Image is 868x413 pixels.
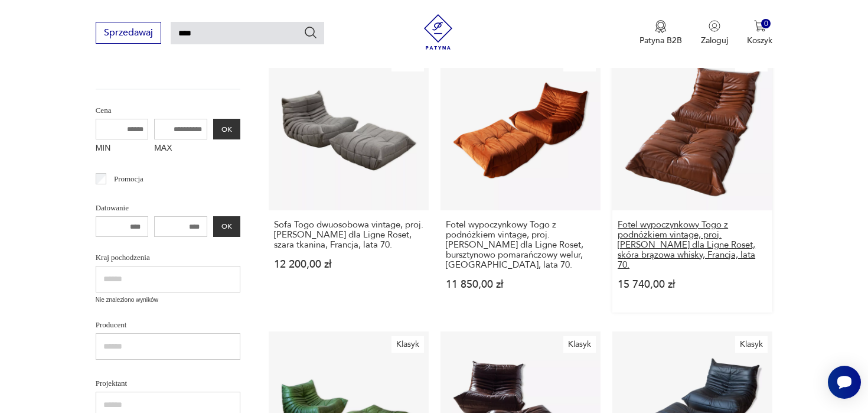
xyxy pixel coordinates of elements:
a: KlasykSofa Togo dwuosobowa vintage, proj. M. Ducaroy dla Ligne Roset, szara tkanina, Francja, lat... [269,50,429,313]
a: Sprzedawaj [96,30,161,38]
label: MIN [96,139,149,158]
iframe: Smartsupp widget button [828,366,861,399]
h3: Fotel wypoczynkowy Togo z podnóżkiem vintage, proj. [PERSON_NAME] dla Ligne Roset, bursztynowo po... [446,220,595,270]
p: Projektant [96,377,240,390]
button: OK [213,119,240,139]
button: Zaloguj [701,20,728,46]
a: KlasykFotel wypoczynkowy Togo z podnóżkiem vintage, proj. M. Ducaroy dla Ligne Roset, skóra brązo... [612,50,772,313]
p: Zaloguj [701,35,728,46]
img: Ikona medalu [655,20,667,33]
p: Koszyk [747,35,772,46]
p: Promocja [114,173,143,186]
p: Datowanie [96,201,240,214]
p: 11 850,00 zł [446,279,595,290]
button: OK [213,216,240,237]
img: Ikonka użytkownika [709,20,720,32]
img: Ikona koszyka [754,20,766,32]
button: Szukaj [304,25,318,40]
p: Nie znaleziono wyników [96,295,240,305]
h3: Sofa Togo dwuosobowa vintage, proj. [PERSON_NAME] dla Ligne Roset, szara tkanina, Francja, lata 70. [274,220,423,250]
p: Kraj pochodzenia [96,251,240,264]
button: Patyna B2B [639,20,682,46]
a: KlasykFotel wypoczynkowy Togo z podnóżkiem vintage, proj. M. Ducaroy dla Ligne Roset, bursztynowo... [440,50,601,313]
button: Sprzedawaj [96,22,161,44]
p: Producent [96,318,240,331]
p: Patyna B2B [639,35,682,46]
button: 0Koszyk [747,20,772,46]
label: MAX [154,139,207,158]
a: Ikona medaluPatyna B2B [639,20,682,46]
div: 0 [761,19,771,29]
p: 15 740,00 zł [618,279,767,290]
p: 12 200,00 zł [274,259,423,269]
p: Cena [96,104,240,117]
img: Patyna - sklep z meblami i dekoracjami vintage [420,14,456,50]
h3: Fotel wypoczynkowy Togo z podnóżkiem vintage, proj. [PERSON_NAME] dla Ligne Roset, skóra brązowa ... [618,220,767,270]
